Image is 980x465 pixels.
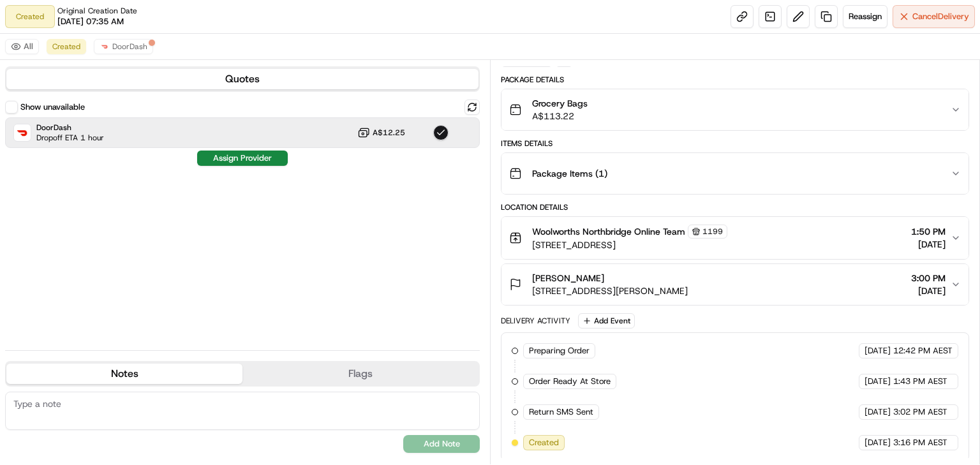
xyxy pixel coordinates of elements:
button: Assign Provider [197,151,288,166]
span: A$12.25 [373,128,405,138]
span: [STREET_ADDRESS] [532,239,727,251]
span: Cancel Delivery [912,11,969,22]
span: 3:16 PM AEST [893,437,947,448]
span: [DATE] [865,437,891,448]
span: 1:43 PM AEST [893,376,947,387]
span: [DATE] [911,238,946,251]
span: A$113.22 [532,110,588,122]
span: [DATE] [865,345,891,357]
button: Quotes [6,69,479,89]
span: DoorDash [112,41,147,52]
button: Package Items (1) [501,153,969,194]
span: Return SMS Sent [529,406,593,418]
button: All [5,39,39,54]
button: Flags [242,364,479,384]
span: Created [52,41,80,52]
span: 3:02 PM AEST [893,406,947,418]
span: Reassign [849,11,882,22]
span: Created [529,437,559,448]
button: Woolworths Northbridge Online Team1199[STREET_ADDRESS]1:50 PM[DATE] [501,217,969,259]
span: 12:42 PM AEST [893,345,953,357]
span: Order Ready At Store [529,376,611,387]
span: Dropoff ETA 1 hour [36,133,104,143]
span: Woolworths Northbridge Online Team [532,225,685,238]
button: Grocery BagsA$113.22 [501,89,969,130]
button: Created [47,39,86,54]
button: DoorDash [94,39,153,54]
span: Preparing Order [529,345,590,357]
span: [DATE] [911,284,946,297]
div: Delivery Activity [501,316,570,326]
button: Reassign [843,5,887,28]
button: [PERSON_NAME][STREET_ADDRESS][PERSON_NAME]3:00 PM[DATE] [501,264,969,305]
button: Add Event [578,313,635,328]
span: [DATE] 07:35 AM [57,16,124,27]
img: doordash_logo_v2.png [100,41,110,52]
span: 1199 [702,226,723,237]
span: [PERSON_NAME] [532,272,604,284]
span: 1:50 PM [911,225,946,238]
span: DoorDash [36,122,104,133]
span: 3:00 PM [911,272,946,284]
img: DoorDash [14,124,31,141]
span: Package Items ( 1 ) [532,167,607,180]
span: [DATE] [865,376,891,387]
span: [STREET_ADDRESS][PERSON_NAME] [532,284,688,297]
span: Grocery Bags [532,97,588,110]
button: CancelDelivery [893,5,975,28]
div: Package Details [501,75,969,85]
span: Original Creation Date [57,6,137,16]
button: Notes [6,364,242,384]
button: A$12.25 [357,126,405,139]
span: [DATE] [865,406,891,418]
div: Items Details [501,138,969,149]
div: Location Details [501,202,969,212]
label: Show unavailable [20,101,85,113]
